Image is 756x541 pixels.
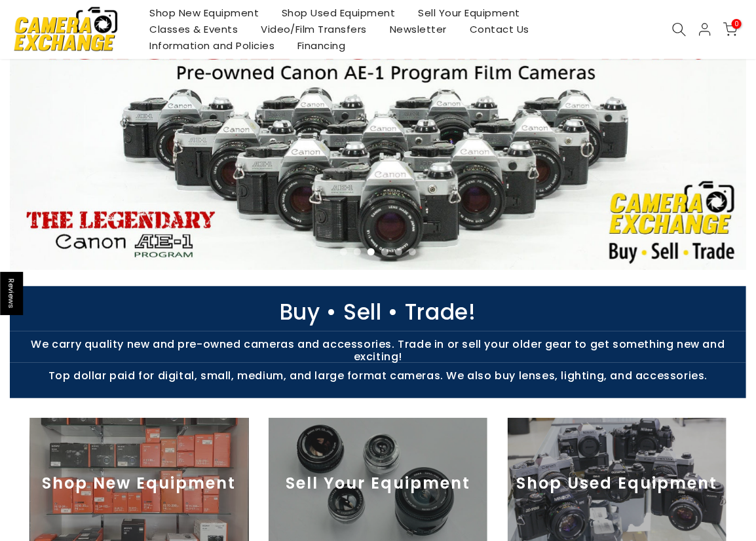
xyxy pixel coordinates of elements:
[723,22,738,37] a: 0
[368,248,375,255] li: Page dot 3
[409,248,416,255] li: Page dot 6
[459,22,541,38] a: Contact Us
[3,306,753,318] p: Buy • Sell • Trade!
[379,22,459,38] a: Newsletter
[271,5,407,22] a: Shop Used Equipment
[138,22,250,38] a: Classes & Events
[395,248,402,255] li: Page dot 5
[407,5,532,22] a: Sell Your Equipment
[732,19,742,29] span: 0
[286,38,358,54] a: Financing
[381,248,388,255] li: Page dot 4
[138,38,286,54] a: Information and Policies
[138,5,271,22] a: Shop New Equipment
[354,248,361,255] li: Page dot 2
[250,22,379,38] a: Video/Film Transfers
[3,338,753,363] p: We carry quality new and pre-owned cameras and accessories. Trade in or sell your older gear to g...
[3,369,753,382] p: Top dollar paid for digital, small, medium, and large format cameras. We also buy lenses, lightin...
[340,248,347,255] li: Page dot 1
